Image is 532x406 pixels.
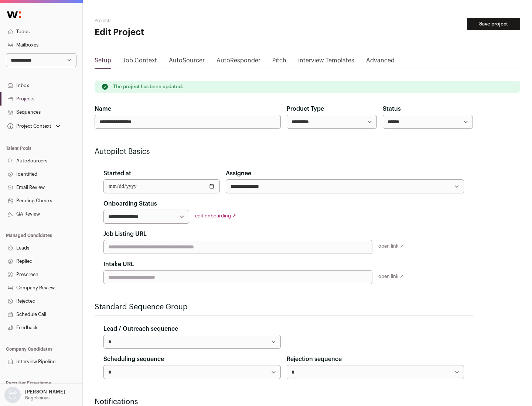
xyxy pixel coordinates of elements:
button: Open dropdown [3,387,66,403]
a: Job Context [123,56,157,68]
h2: Standard Sequence Group [95,302,473,312]
a: Setup [95,56,111,68]
a: Advanced [366,56,395,68]
a: AutoSourcer [169,56,205,68]
label: Job Listing URL [103,230,147,238]
h1: Edit Project [95,27,236,38]
a: edit onboarding ↗ [195,213,236,218]
p: [PERSON_NAME] [25,389,65,395]
label: Rejection sequence [287,355,342,364]
a: Interview Templates [298,56,354,68]
label: Status [383,104,401,113]
button: Open dropdown [6,121,62,131]
label: Onboarding Status [103,199,157,208]
label: Started at [103,169,131,178]
label: Name [95,104,111,113]
label: Scheduling sequence [103,355,164,364]
img: nopic.png [4,387,21,403]
h2: Projects [95,18,236,24]
p: Bagelicious [25,395,50,401]
label: Product Type [287,104,324,113]
label: Assignee [226,169,251,178]
p: The project has been updated. [113,84,183,90]
div: Project Context [6,123,51,129]
img: Wellfound [3,7,25,22]
label: Lead / Outreach sequence [103,324,178,333]
label: Intake URL [103,260,134,269]
a: Pitch [272,56,286,68]
button: Save project [467,18,520,30]
a: AutoResponder [216,56,260,68]
h2: Autopilot Basics [95,147,473,157]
